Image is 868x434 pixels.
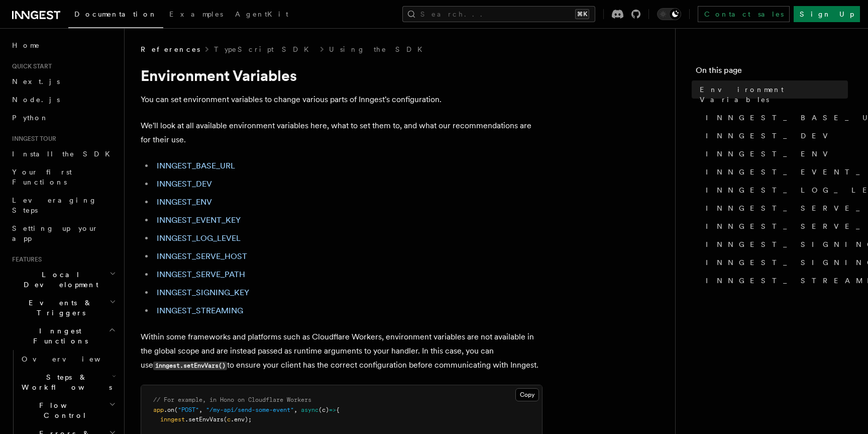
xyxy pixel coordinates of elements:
[224,416,227,423] span: (
[12,96,60,104] span: Node.js
[12,114,49,122] span: Python
[157,306,243,315] a: INNGEST_STREAMING
[174,406,178,413] span: (
[206,406,294,413] span: "/my-api/send-some-event"
[657,8,681,20] button: Toggle dark mode
[702,217,848,235] a: INNGEST_SERVE_PATH
[157,197,212,207] a: INNGEST_ENV
[157,270,245,279] a: INNGEST_SERVE_PATH
[8,266,118,294] button: Local Development
[702,253,848,272] a: INNGEST_SIGNING_KEY_FALLBACK
[329,406,336,413] span: =>
[169,10,223,18] span: Examples
[18,396,118,424] button: Flow Control
[141,330,542,373] p: Within some frameworks and platforms such as Cloudflare Workers, environment variables are not av...
[318,406,329,413] span: (c)
[12,150,116,158] span: Install the SDK
[8,72,118,91] a: Next.js
[12,196,97,214] span: Leveraging Steps
[157,215,241,225] a: INNGEST_EVENT_KEY
[18,400,109,420] span: Flow Control
[185,416,224,423] span: .setEnvVars
[8,145,118,163] a: Install the SDK
[700,84,848,105] span: Environment Variables
[153,396,311,403] span: // For example, in Hono on Cloudflare Workers
[157,251,247,261] a: INNGEST_SERVE_HOST
[8,294,118,322] button: Events & Triggers
[696,64,848,80] h4: On this page
[74,10,157,18] span: Documentation
[702,145,848,163] a: INNGEST_ENV
[18,372,112,392] span: Steps & Workflows
[706,131,834,141] span: INNGEST_DEV
[8,298,110,318] span: Events & Triggers
[231,416,252,423] span: .env);
[706,149,834,159] span: INNGEST_ENV
[702,127,848,145] a: INNGEST_DEV
[12,77,60,85] span: Next.js
[153,406,164,413] span: app
[336,406,340,413] span: {
[199,406,202,413] span: ,
[8,219,118,247] a: Setting up your app
[8,322,118,350] button: Inngest Functions
[8,109,118,127] a: Python
[8,91,118,109] a: Node.js
[214,44,315,54] a: TypeScript SDK
[18,350,118,368] a: Overview
[8,191,118,219] a: Leveraging Steps
[68,3,163,28] a: Documentation
[794,6,860,22] a: Sign Up
[22,355,125,363] span: Overview
[157,161,235,170] a: INNGEST_BASE_URL
[8,255,42,264] span: Features
[141,66,542,84] h1: Environment Variables
[164,406,174,413] span: .on
[702,109,848,127] a: INNGEST_BASE_URL
[227,416,231,423] span: c
[329,44,428,54] a: Using the SDK
[575,9,589,19] kbd: ⌘K
[163,3,229,27] a: Examples
[157,179,212,189] a: INNGEST_DEV
[8,163,118,191] a: Your first Functions
[301,406,318,413] span: async
[8,270,110,290] span: Local Development
[8,326,108,346] span: Inngest Functions
[8,36,118,54] a: Home
[157,233,241,243] a: INNGEST_LOG_LEVEL
[157,288,249,297] a: INNGEST_SIGNING_KEY
[294,406,297,413] span: ,
[8,62,52,70] span: Quick start
[141,119,542,147] p: We'll look at all available environment variables here, what to set them to, and what our recomme...
[160,416,185,423] span: inngest
[178,406,199,413] span: "POST"
[515,388,539,401] button: Copy
[402,6,595,22] button: Search...⌘K
[702,199,848,217] a: INNGEST_SERVE_HOST
[229,3,294,27] a: AgentKit
[8,135,56,143] span: Inngest tour
[702,181,848,199] a: INNGEST_LOG_LEVEL
[153,362,227,370] code: inngest.setEnvVars()
[702,235,848,253] a: INNGEST_SIGNING_KEY
[12,168,72,186] span: Your first Functions
[12,224,98,242] span: Setting up your app
[702,272,848,290] a: INNGEST_STREAMING
[18,368,118,396] button: Steps & Workflows
[696,80,848,109] a: Environment Variables
[12,40,40,50] span: Home
[141,93,542,107] p: You can set environment variables to change various parts of Inngest's configuration.
[698,6,790,22] a: Contact sales
[235,10,288,18] span: AgentKit
[702,163,848,181] a: INNGEST_EVENT_KEY
[141,44,200,54] span: References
